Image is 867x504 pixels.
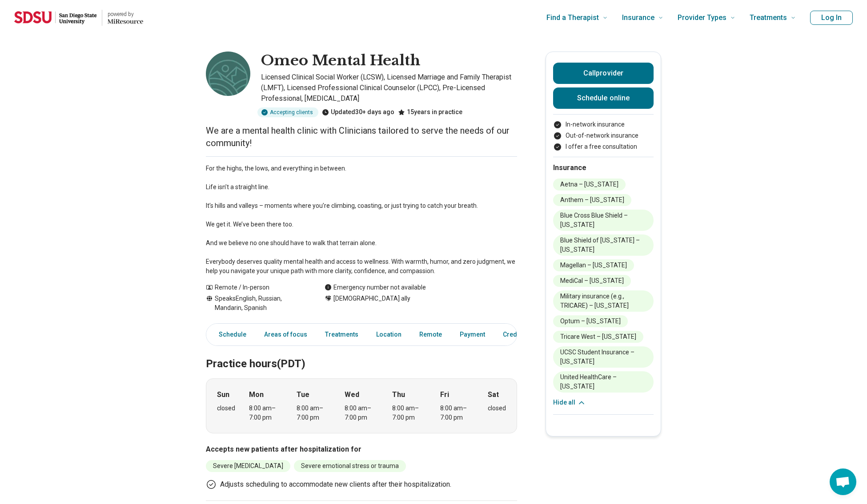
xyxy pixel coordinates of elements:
[217,389,229,400] strong: Sun
[345,389,359,400] strong: Wed
[553,398,586,407] button: Hide all
[553,163,654,173] h2: Insurance
[488,389,499,400] strong: Sat
[553,346,654,368] li: UCSC Student Insurance – [US_STATE]
[830,468,856,495] a: Open chat
[553,142,654,151] li: I offer a free consultation
[392,404,426,422] div: 8:00 am – 7:00 pm
[750,12,787,24] span: Treatments
[257,107,318,117] div: Accepting clients
[454,325,490,344] a: Payment
[553,371,654,393] li: United HealthCare – [US_STATE]
[333,294,410,303] span: [DEMOGRAPHIC_DATA] ally
[440,389,449,400] strong: Fri
[488,404,506,413] div: closed
[14,4,143,32] a: Home page
[206,444,517,455] h3: Accepts new patients after hospitalization for
[206,378,517,433] div: When does the program meet?
[398,107,462,117] div: 15 years in practice
[622,12,654,24] span: Insurance
[108,11,143,18] p: powered by
[553,275,631,287] li: MediCal – [US_STATE]
[249,404,283,422] div: 8:00 am – 7:00 pm
[294,460,406,472] li: Severe emotional stress or trauma
[678,12,727,24] span: Provider Types
[320,325,364,344] a: Treatments
[206,124,517,149] p: We are a mental health clinic with Clinicians tailored to serve the needs of our community!
[322,107,394,117] div: Updated 30+ days ago
[345,404,379,422] div: 8:00 am – 7:00 pm
[553,259,634,271] li: Magellan – [US_STATE]
[553,131,654,140] li: Out-of-network insurance
[206,52,250,96] img: Omeo Mental Health, Licensed Clinical Social Worker (LCSW)
[206,335,517,372] h2: Practice hours (PDT)
[810,11,853,25] button: Log In
[297,404,331,422] div: 8:00 am – 7:00 pm
[553,194,631,206] li: Anthem – [US_STATE]
[553,120,654,129] li: In-network insurance
[553,315,628,327] li: Optum – [US_STATE]
[220,479,451,490] p: Adjusts scheduling to accommodate new clients after their hospitalization.
[325,283,426,292] div: Emergency number not available
[553,120,654,151] ul: Payment options
[553,63,654,84] button: Callprovider
[261,72,517,104] p: Licensed Clinical Social Worker (LCSW), Licensed Marriage and Family Therapist (LMFT), Licensed P...
[206,294,307,313] div: Speaks English, Russian, Mandarin, Spanish
[553,210,654,231] li: Blue Cross Blue Shield – [US_STATE]
[217,404,235,413] div: closed
[259,325,313,344] a: Areas of focus
[206,283,307,292] div: Remote / In-person
[261,52,421,70] h1: Omeo Mental Health
[414,325,447,344] a: Remote
[392,389,405,400] strong: Thu
[553,179,626,190] li: Aetna – [US_STATE]
[208,325,252,344] a: Schedule
[206,164,517,276] p: For the highs, the lows, and everything in between. Life isn’t a straight line. It’s hills and va...
[206,460,290,472] li: Severe [MEDICAL_DATA]
[546,12,599,24] span: Find a Therapist
[440,404,474,422] div: 8:00 am – 7:00 pm
[553,331,643,343] li: Tricare West – [US_STATE]
[553,234,654,256] li: Blue Shield of [US_STATE] – [US_STATE]
[498,325,542,344] a: Credentials
[249,389,264,400] strong: Mon
[553,87,654,109] a: Schedule online
[371,325,407,344] a: Location
[297,389,309,400] strong: Tue
[553,290,654,312] li: Military insurance (e.g., TRICARE) – [US_STATE]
